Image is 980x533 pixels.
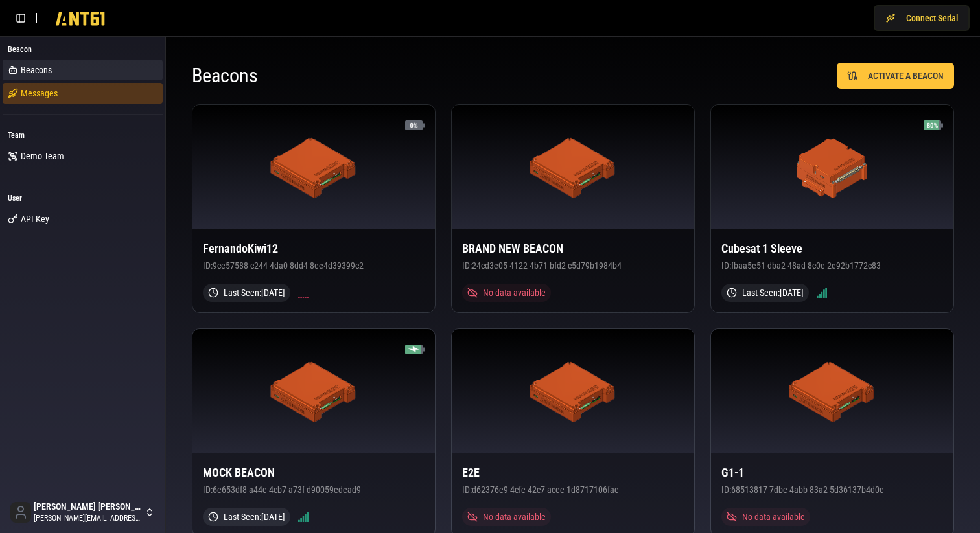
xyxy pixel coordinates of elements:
[3,60,163,80] a: Beacons
[472,484,618,495] span: d62376e9-4cfe-42c7-acee-1d8717106fac
[203,508,290,526] div: Last Seen: [DATE]
[21,212,49,225] span: API Key
[270,360,358,422] img: ANT61 Beacon
[405,115,425,135] img: Battery 0%
[721,284,809,302] div: Last Seen: [DATE]
[462,508,551,526] div: No data available
[731,260,881,271] span: fbaa5e51-dba2-48ad-8c0e-2e92b1772c83
[203,240,425,258] h3: FernandoKiwi12
[462,240,684,258] h3: BRAND NEW BEACON
[3,209,163,229] a: API Key
[34,501,142,513] span: [PERSON_NAME] [PERSON_NAME]
[34,513,142,523] span: [PERSON_NAME][EMAIL_ADDRESS][DOMAIN_NAME]
[21,63,52,76] span: Beacons
[462,284,551,302] div: No data available
[213,260,364,271] span: 9ce57588-c244-4da0-8dd4-8ee4d39399c2
[731,484,884,495] span: 68513817-7dbe-4abb-83a2-5d36137b4d0e
[530,136,617,198] img: ANT61 Beacon
[203,284,290,302] div: Last Seen: [DATE]
[298,512,309,522] img: Signal strength 5/5
[3,188,163,209] div: User
[203,260,213,271] span: ID:
[3,83,163,104] a: Messages
[5,497,160,528] button: [PERSON_NAME] [PERSON_NAME][PERSON_NAME][EMAIL_ADDRESS][DOMAIN_NAME]
[405,339,425,359] img: Battery 80% (charging)
[462,260,472,271] span: ID:
[462,464,684,482] h3: E2E
[203,484,213,495] span: ID:
[21,150,64,163] span: Demo Team
[3,146,163,166] a: Demo Team
[721,260,731,271] span: ID:
[837,63,954,89] button: ACTIVATE A BEACON
[789,360,876,422] img: ANT61 Beacon
[298,288,309,298] img: Signal strength 0/5
[3,125,163,146] div: Team
[3,39,163,60] div: Beacon
[797,136,869,198] img: ANT61 Beacon
[721,484,731,495] span: ID:
[270,136,358,198] img: ANT61 Beacon
[462,484,472,495] span: ID:
[924,115,943,135] img: Battery 80%
[817,288,827,298] img: Signal strength 5/5
[721,464,943,482] h3: G1-1
[213,484,361,495] span: 6e653df8-a44e-4cb7-a73f-d90059edead9
[721,240,943,258] h3: Cubesat 1 Sleeve
[472,260,622,271] span: 24cd3e05-4122-4b71-bfd2-c5d79b1984b4
[203,464,425,482] h3: MOCK BEACON
[21,87,58,100] span: Messages
[874,5,970,31] button: Connect Serial
[530,360,617,422] img: ANT61 Beacon
[721,508,810,526] div: No data available
[192,64,573,87] h1: Beacons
